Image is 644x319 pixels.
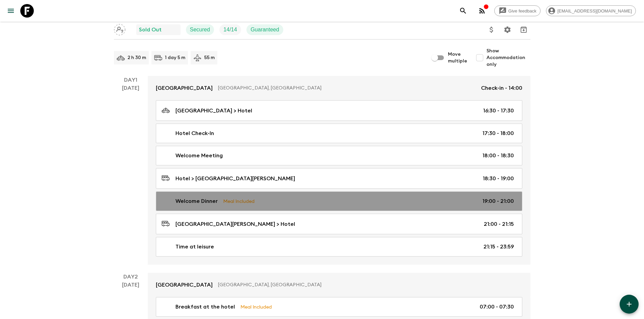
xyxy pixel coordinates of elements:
[175,152,223,160] p: Welcome Meeting
[456,4,470,18] button: search adventures
[114,273,148,281] p: Day 2
[114,76,148,84] p: Day 1
[156,191,522,211] a: Welcome DinnerMeal Included19:00 - 21:00
[482,197,514,205] p: 19:00 - 21:00
[218,282,517,288] p: [GEOGRAPHIC_DATA], [GEOGRAPHIC_DATA]
[186,24,214,35] div: Secured
[190,26,210,34] p: Secured
[480,303,514,311] p: 07:00 - 07:30
[218,85,476,91] p: [GEOGRAPHIC_DATA], [GEOGRAPHIC_DATA]
[156,84,213,92] p: [GEOGRAPHIC_DATA]
[156,214,522,234] a: [GEOGRAPHIC_DATA][PERSON_NAME] > Hotel21:00 - 21:15
[448,51,468,64] span: Move multiple
[139,26,162,34] p: Sold Out
[483,107,514,115] p: 16:30 - 17:30
[223,26,237,34] p: 14 / 14
[505,8,540,14] span: Give feedback
[175,303,235,311] p: Breakfast at the hotel
[156,237,522,257] a: Time at leisure21:15 - 23:59
[481,84,522,92] p: Check-in - 14:00
[156,100,522,121] a: [GEOGRAPHIC_DATA] > Hotel16:30 - 17:30
[494,5,541,16] a: Give feedback
[204,54,215,61] p: 55 m
[156,281,213,289] p: [GEOGRAPHIC_DATA]
[156,146,522,165] a: Welcome Meeting18:00 - 18:30
[223,197,255,205] p: Meal Included
[114,26,125,31] span: Assign pack leader
[156,297,522,317] a: Breakfast at the hotelMeal Included07:00 - 07:30
[122,84,139,265] div: [DATE]
[517,23,530,36] button: Archive (Completed, Cancelled or Unsynced Departures only)
[148,76,530,100] a: [GEOGRAPHIC_DATA][GEOGRAPHIC_DATA], [GEOGRAPHIC_DATA]Check-in - 14:00
[175,220,295,228] p: [GEOGRAPHIC_DATA][PERSON_NAME] > Hotel
[175,107,252,115] p: [GEOGRAPHIC_DATA] > Hotel
[165,54,185,61] p: 1 day 5 m
[240,303,272,311] p: Meal Included
[486,48,530,68] span: Show Accommodation only
[483,175,514,183] p: 18:30 - 19:00
[219,24,241,35] div: Trip Fill
[484,220,514,228] p: 21:00 - 21:15
[483,243,514,251] p: 21:15 - 23:59
[175,243,214,251] p: Time at leisure
[148,273,530,297] a: [GEOGRAPHIC_DATA][GEOGRAPHIC_DATA], [GEOGRAPHIC_DATA]
[482,152,514,160] p: 18:00 - 18:30
[175,197,218,205] p: Welcome Dinner
[485,23,498,36] button: Update Price, Early Bird Discount and Costs
[127,54,146,61] p: 2 h 30 m
[482,129,514,137] p: 17:30 - 18:00
[251,26,279,34] p: Guaranteed
[175,175,295,183] p: Hotel > [GEOGRAPHIC_DATA][PERSON_NAME]
[4,4,18,18] button: menu
[546,5,636,16] div: [EMAIL_ADDRESS][DOMAIN_NAME]
[156,124,522,143] a: Hotel Check-In17:30 - 18:00
[554,8,636,14] span: [EMAIL_ADDRESS][DOMAIN_NAME]
[175,129,214,137] p: Hotel Check-In
[156,168,522,189] a: Hotel > [GEOGRAPHIC_DATA][PERSON_NAME]18:30 - 19:00
[501,23,514,36] button: Settings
